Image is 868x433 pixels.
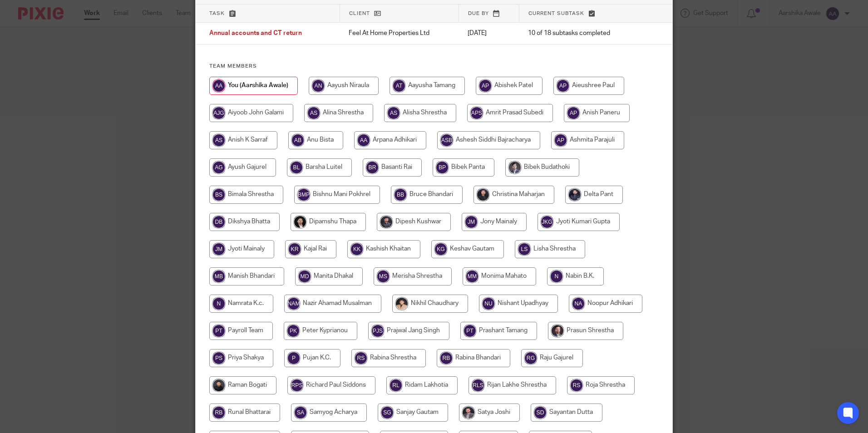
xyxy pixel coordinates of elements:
[349,11,370,16] span: Client
[209,30,302,37] span: Annual accounts and CT return
[528,11,584,16] span: Current subtask
[468,29,510,38] p: [DATE]
[349,29,449,38] p: Feel At Home Properties Ltd
[468,11,489,16] span: Due by
[209,11,225,16] span: Task
[519,23,639,44] td: 10 of 18 subtasks completed
[209,63,659,70] h4: Team members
